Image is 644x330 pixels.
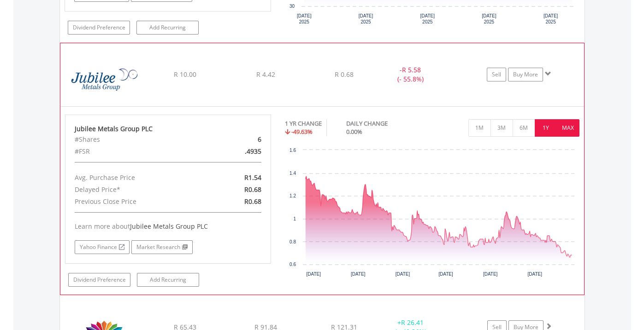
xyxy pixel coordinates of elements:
[297,13,312,24] text: [DATE] 2025
[487,68,506,81] a: Sell
[482,13,496,24] text: [DATE] 2025
[535,119,557,137] button: 1Y
[290,239,296,244] text: 0.8
[75,240,130,254] a: Yahoo Finance
[68,172,201,184] div: Avg. Purchase Price
[68,145,201,157] div: #FSR
[468,119,491,137] button: 1M
[346,119,420,128] div: DAILY CHANGE
[376,65,445,84] div: - (- 55.8%)
[291,127,313,136] span: -49.63%
[285,145,579,284] svg: Interactive chart
[359,13,373,24] text: [DATE] 2025
[130,222,208,231] span: Jubilee Metals Group PLC
[201,133,268,145] div: 6
[544,13,558,24] text: [DATE] 2025
[401,318,424,327] span: R 26.41
[244,173,261,182] span: R1.54
[513,119,535,137] button: 6M
[136,21,199,35] a: Add Recurring
[68,21,130,35] a: Dividend Preference
[293,216,296,221] text: 1
[244,197,261,206] span: R0.68
[438,272,453,277] text: [DATE]
[68,196,201,208] div: Previous Close Price
[528,272,543,277] text: [DATE]
[306,272,321,277] text: [DATE]
[65,55,144,104] img: EQU.ZA.JBL.png
[335,70,354,79] span: R 0.68
[131,240,193,254] a: Market Research
[256,70,275,79] span: R 4.42
[75,124,262,133] div: Jubilee Metals Group PLC
[285,145,579,284] div: Chart. Highcharts interactive chart.
[290,262,296,267] text: 0.6
[490,119,513,137] button: 3M
[244,185,261,194] span: R0.68
[351,272,366,277] text: [DATE]
[290,171,296,176] text: 1.4
[290,148,296,153] text: 1.6
[201,145,268,157] div: .4935
[396,272,410,277] text: [DATE]
[290,193,296,198] text: 1.2
[68,273,130,287] a: Dividend Preference
[420,13,435,24] text: [DATE] 2025
[557,119,579,137] button: MAX
[508,68,543,81] a: Buy More
[285,119,322,128] div: 1 YR CHANGE
[68,184,201,196] div: Delayed Price*
[290,4,295,9] text: 30
[68,133,201,145] div: #Shares
[174,70,196,79] span: R 10.00
[483,272,498,277] text: [DATE]
[402,65,421,74] span: R 5.58
[75,222,262,231] div: Learn more about
[137,273,199,287] a: Add Recurring
[346,127,362,136] span: 0.00%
